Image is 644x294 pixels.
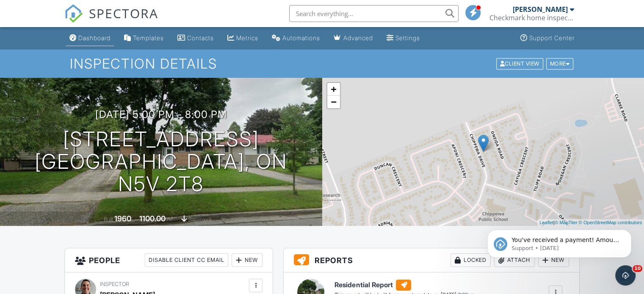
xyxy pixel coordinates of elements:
span: 10 [633,265,642,272]
a: Contacts [174,30,217,46]
h1: Inspection Details [70,56,574,71]
a: Dashboard [66,30,114,46]
h3: Reports [284,248,579,272]
a: Zoom out [327,96,340,108]
a: Support Center [517,30,578,46]
a: Templates [121,30,167,46]
a: Client View [495,60,545,66]
div: Locked [451,253,491,267]
span: SPECTORA [89,4,158,22]
div: Dashboard [78,34,111,41]
div: Support Center [529,34,575,41]
div: Advanced [343,34,373,41]
a: Metrics [224,30,262,46]
div: [PERSON_NAME] [513,5,568,14]
div: Metrics [236,34,258,41]
a: Advanced [330,30,376,46]
div: Disable Client CC Email [145,253,228,267]
a: Automations (Basic) [268,30,323,46]
span: Built [104,216,113,223]
div: Templates [133,34,164,41]
p: Message from Support, sent 1d ago [37,33,146,40]
div: Settings [395,34,420,41]
a: Settings [383,30,423,46]
div: Contacts [187,34,214,41]
span: Inspector [100,281,129,287]
img: The Best Home Inspection Software - Spectora [64,4,83,23]
input: Search everything... [289,5,459,22]
div: 1960 [114,214,131,223]
div: Checkmark home inspections Inc. [489,14,574,22]
div: Client View [496,58,543,69]
span: basement [188,216,211,223]
a: SPECTORA [64,11,158,29]
a: Zoom in [327,83,340,96]
div: Automations [282,34,320,41]
h3: People [65,248,273,272]
h6: Residential Report [334,280,474,291]
div: New [232,253,263,267]
span: m² [167,216,173,223]
h1: [STREET_ADDRESS] [GEOGRAPHIC_DATA], ON N5V 2T8 [14,128,309,195]
h3: [DATE] 5:00 pm - 8:00 pm [95,109,227,120]
div: More [546,58,574,69]
div: 1100.00 [139,214,166,223]
iframe: Intercom live chat [615,265,636,286]
span: You've received a payment! Amount CAD$425.00 Fee CAD$0.00 Net CAD$425.00 Transaction # Inspection... [37,25,144,65]
iframe: Intercom notifications message [475,212,644,271]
